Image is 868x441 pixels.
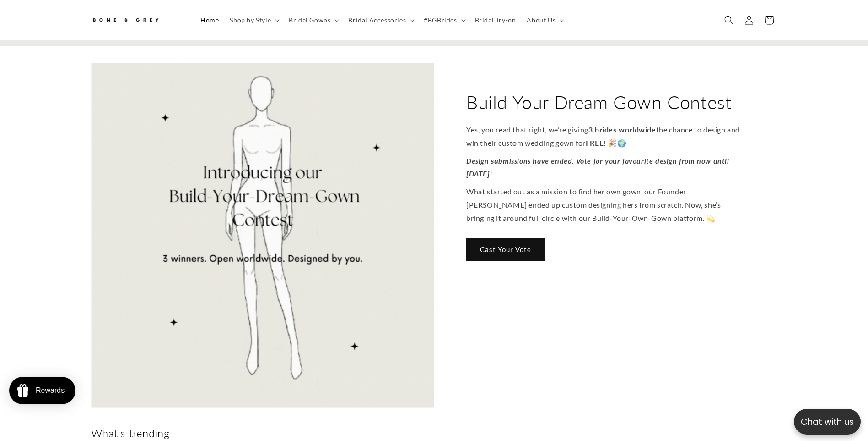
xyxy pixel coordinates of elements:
button: Open chatbox [794,409,861,435]
img: Bone and Grey Bridal [91,13,160,28]
div: Rewards [36,386,65,395]
span: #BGBrides [424,16,457,24]
h2: Build Your Dream Gown Contest [466,90,732,114]
p: What started out as a mission to find her own gown, our Founder [PERSON_NAME] ended up custom des... [466,186,745,225]
span: About Us [527,16,555,24]
summary: About Us [521,11,568,30]
p: Chat with us [794,415,861,429]
span: Bridal Accessories [348,16,406,24]
h2: What's trending [91,426,777,440]
summary: Bridal Gowns [283,11,343,30]
strong: ! [490,170,492,178]
summary: Bridal Accessories [343,11,418,30]
summary: #BGBrides [418,11,469,30]
a: Cast Your Vote [466,239,545,260]
a: Bone and Grey Bridal [87,9,186,31]
summary: Search [719,10,739,30]
span: Bridal Try-on [475,16,516,24]
a: Home [195,11,224,30]
strong: FREE [585,138,603,147]
span: Bridal Gowns [289,16,330,24]
span: Shop by Style [230,16,271,24]
strong: 3 brides worldwide [588,125,656,134]
span: Home [200,16,219,24]
summary: Shop by Style [224,11,283,30]
p: Yes, you read that right, we’re giving the chance to design and win their custom wedding gown for... [466,123,745,150]
a: Bridal Try-on [469,11,522,30]
strong: Design submissions have ended. Vote for your favourite design from now until [DATE] [466,156,729,178]
img: Bone & Grey Bridal Build Your Dream Gown Contest [92,63,434,407]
